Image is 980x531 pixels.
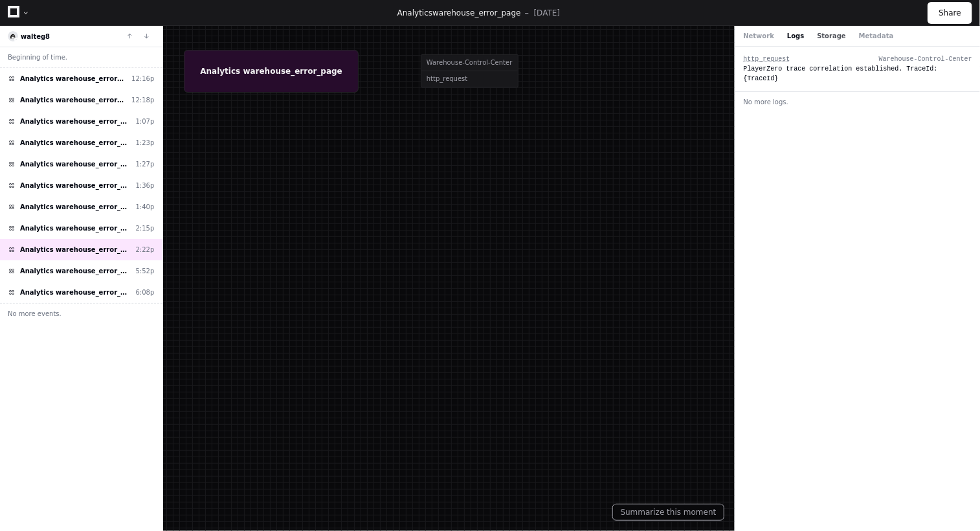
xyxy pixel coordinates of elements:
[20,245,131,254] span: Analytics warehouse_error_page
[136,117,155,126] div: 1:07p
[9,32,17,41] img: 3.svg
[131,74,154,84] div: 12:16p
[21,33,50,40] a: walteg8
[20,74,126,84] span: Analytics warehouse_error_page
[20,138,131,148] span: Analytics warehouse_error_page
[879,54,972,64] div: Warehouse-Control-Center
[20,181,131,190] span: Analytics warehouse_error_page
[817,31,845,41] button: Storage
[20,117,131,126] span: Analytics warehouse_error_page
[432,8,520,17] span: warehouse_error_page
[20,202,131,212] span: Analytics warehouse_error_page
[136,181,155,190] div: 1:36p
[136,202,155,212] div: 1:40p
[928,2,972,24] button: Share
[612,504,725,521] button: Summarize this moment
[787,31,804,41] button: Logs
[20,223,131,233] span: Analytics warehouse_error_page
[131,95,154,105] div: 12:18p
[8,52,67,62] span: Beginning of time.
[136,138,155,148] div: 1:23p
[743,31,774,41] button: Network
[136,288,155,297] div: 6:08p
[859,31,894,41] button: Metadata
[743,97,788,107] span: No more logs.
[20,266,131,276] span: Analytics warehouse_error_page
[743,64,972,84] div: PlayerZero trace correlation established. TraceId: {TraceId}
[743,56,790,63] span: http_request
[20,95,126,105] span: Analytics warehouse_error_page
[534,8,561,18] p: [DATE]
[136,223,155,233] div: 2:15p
[8,309,61,319] span: No more events.
[20,159,131,169] span: Analytics warehouse_error_page
[136,159,155,169] div: 1:27p
[136,245,155,254] div: 2:22p
[397,8,433,17] span: Analytics
[136,266,155,276] div: 5:52p
[20,288,131,297] span: Analytics warehouse_error_page
[735,92,980,112] button: No more logs.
